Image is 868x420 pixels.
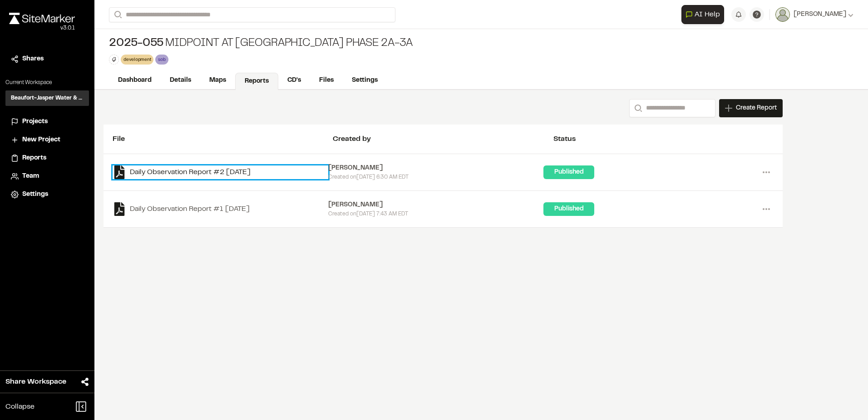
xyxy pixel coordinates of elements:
[109,36,163,51] span: 2025-055
[736,103,777,113] span: Create Report
[109,36,413,51] div: Midpoint at [GEOGRAPHIC_DATA] Phase 2A-3A
[328,200,544,210] div: [PERSON_NAME]
[629,99,646,117] button: Search
[794,10,846,20] span: [PERSON_NAME]
[113,202,328,216] a: Daily Observation Report #1 [DATE]
[11,190,84,200] a: Settings
[155,55,168,64] div: sob
[109,55,119,65] button: Edit Tags
[109,7,125,22] button: Search
[11,135,84,145] a: New Project
[5,79,89,87] p: Current Workspace
[11,153,84,163] a: Reports
[11,117,84,127] a: Projects
[22,117,48,127] span: Projects
[22,190,48,200] span: Settings
[328,173,544,181] div: Created on [DATE] 6:30 AM EDT
[681,5,724,24] button: Open AI Assistant
[200,72,235,89] a: Maps
[11,171,84,181] a: Team
[113,134,333,145] div: File
[543,165,594,179] div: Published
[681,5,728,24] div: Open AI Assistant
[11,54,84,64] a: Shares
[333,134,553,145] div: Created by
[553,134,774,145] div: Status
[22,54,44,64] span: Shares
[775,7,790,22] img: User
[109,72,161,89] a: Dashboard
[22,153,46,163] span: Reports
[22,135,60,145] span: New Project
[310,72,343,89] a: Files
[9,13,75,24] img: rebrand.png
[775,7,853,22] button: [PERSON_NAME]
[121,55,153,64] div: development
[343,72,387,89] a: Settings
[235,73,278,90] a: Reports
[278,72,310,89] a: CD's
[113,165,328,179] a: Daily Observation Report #2 [DATE]
[11,94,84,102] h3: Beaufort-Jasper Water & Sewer Authority
[328,163,544,173] div: [PERSON_NAME]
[5,401,35,412] span: Collapse
[543,202,594,216] div: Published
[328,210,544,218] div: Created on [DATE] 7:43 AM EDT
[9,24,75,32] div: Oh geez...please don't...
[695,9,720,20] span: AI Help
[161,72,200,89] a: Details
[5,376,66,387] span: Share Workspace
[22,171,39,181] span: Team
